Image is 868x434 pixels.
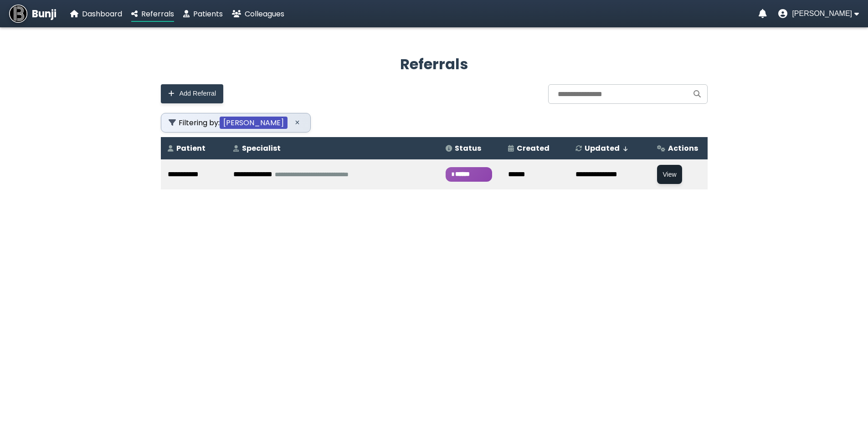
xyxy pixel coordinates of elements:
[183,8,223,20] a: Patients
[32,6,56,21] span: Bunji
[226,137,439,159] th: Specialist
[569,137,651,159] th: Updated
[141,9,174,19] span: Referrals
[180,90,216,97] span: Add Referral
[792,10,852,18] span: [PERSON_NAME]
[169,117,288,128] span: Filtering by:
[439,137,501,159] th: Status
[650,137,707,159] th: Actions
[70,8,122,20] a: Dashboard
[232,8,284,20] a: Colleagues
[131,8,174,20] a: Referrals
[759,9,767,18] a: Notifications
[193,9,223,19] span: Patients
[657,165,682,184] button: View
[245,9,284,19] span: Colleagues
[161,53,708,75] h2: Referrals
[9,5,56,23] a: Bunji
[161,84,224,103] button: Add Referral
[778,9,859,18] button: User menu
[161,137,226,159] th: Patient
[9,5,27,23] img: Bunji Dental Referral Management
[292,117,303,128] button: ×
[501,137,568,159] th: Created
[82,9,122,19] span: Dashboard
[220,117,288,129] b: [PERSON_NAME]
